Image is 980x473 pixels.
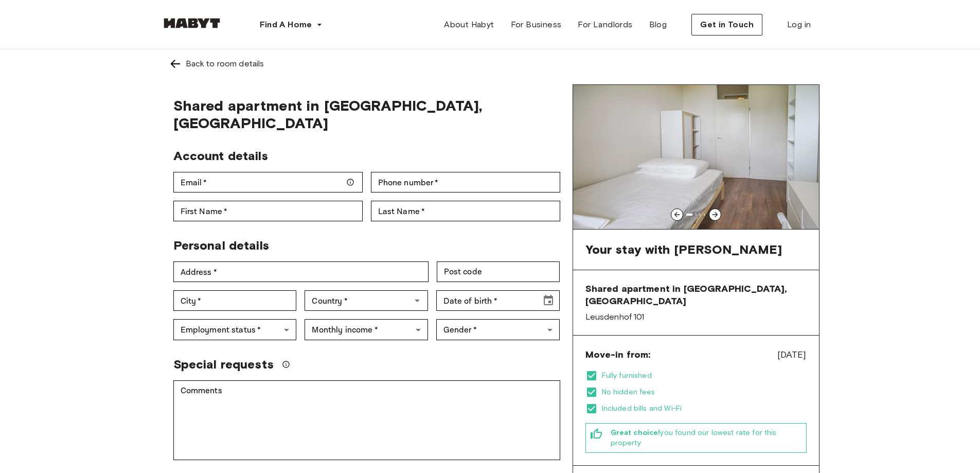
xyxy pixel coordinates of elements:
b: Great choice! [611,428,661,437]
div: First Name [173,201,363,221]
span: Shared apartment in [GEOGRAPHIC_DATA], [GEOGRAPHIC_DATA] [173,97,560,132]
button: Choose date [538,290,559,311]
span: Fully furnished [602,371,807,381]
span: About Habyt [444,19,494,31]
a: About Habyt [436,14,502,35]
span: Shared apartment in [GEOGRAPHIC_DATA], [GEOGRAPHIC_DATA] [585,283,807,307]
span: No hidden fees [602,387,807,397]
span: Move-in from: [585,348,651,361]
button: Find A Home [252,14,331,35]
div: City [173,290,297,311]
span: Your stay with [PERSON_NAME] [585,242,782,257]
div: Post code [437,261,560,282]
a: Left pointing arrowBack to room details [161,49,819,78]
img: Habyt [161,18,223,28]
svg: Make sure your email is correct — we'll send your booking details there. [346,178,354,186]
span: For Landlords [578,19,632,31]
button: Get in Touch [691,14,762,36]
span: Included bills and Wi-Fi [602,404,807,414]
a: For Business [503,14,570,35]
img: Left pointing arrow [169,58,182,70]
span: Leusdenhof 101 [585,311,807,323]
div: Phone number [371,172,560,192]
span: Find A Home [260,19,312,31]
span: Special requests [173,357,274,372]
div: Back to room details [186,58,264,70]
span: For Business [511,19,562,31]
span: Get in Touch [700,19,754,31]
button: Open [410,293,424,308]
div: Comments [173,380,560,460]
span: Blog [649,19,667,31]
span: Log in [787,19,811,31]
div: Address [173,261,429,282]
span: [DATE] [777,348,807,361]
a: For Landlords [569,14,640,35]
span: Personal details [173,238,269,253]
span: you found our lowest rate for this property [611,428,802,448]
a: Log in [779,14,819,35]
img: Image of the room [573,85,819,229]
div: Last Name [371,201,560,221]
div: Email [173,172,363,192]
svg: We'll do our best to accommodate your request, but please note we can't guarantee it will be poss... [282,360,290,369]
span: Account details [173,148,268,163]
a: Blog [641,14,675,35]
